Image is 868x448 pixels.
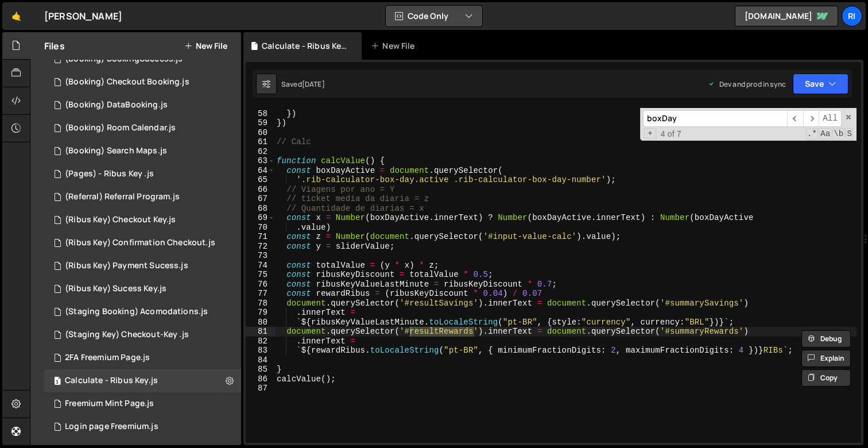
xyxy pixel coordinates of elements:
div: 78 [246,299,275,308]
div: 16291/44052.js [44,231,241,254]
div: 16291/44047.js [44,163,241,186]
a: 🤙 [2,2,30,30]
div: (Ribus Key) Payment Sucess.js [65,261,188,271]
button: Explain [801,350,851,367]
div: 67 [246,194,275,204]
div: 82 [246,337,275,346]
h2: Files [44,40,65,52]
div: 16291/44057.js [44,323,241,346]
div: Login page Freemium.js [65,422,158,432]
div: 16291/44054.js [44,254,241,277]
a: Ri [842,6,862,26]
div: 83 [246,346,275,356]
input: Search for [643,110,787,127]
div: 77 [246,289,275,299]
div: 81 [246,327,275,337]
div: 16291/44357.js [44,369,241,392]
button: Code Only [386,6,482,26]
div: 79 [246,308,275,318]
button: Save [793,74,848,94]
div: (Staging Key) Checkout-Key .js [65,330,189,340]
div: 59 [246,118,275,128]
div: 16291/44060.js [44,392,241,415]
div: 16291/44055.js [44,277,241,300]
div: 84 [246,356,275,365]
div: 16291/44039.js [44,71,241,94]
span: ​ [787,110,803,127]
div: Saved [281,79,325,89]
a: [DOMAIN_NAME] [735,6,838,26]
div: (Ribus Key) Sucess Key.js [65,284,166,294]
div: 86 [246,374,275,384]
div: 16291/44049.js [44,186,241,208]
div: 71 [246,232,275,242]
div: 85 [246,365,275,374]
div: [DATE] [302,79,325,89]
div: 74 [246,261,275,271]
div: (Booking) Room Calendar.js [65,123,176,133]
div: 16291/44061.js [44,415,241,438]
div: Dev and prod in sync [708,79,786,89]
div: (Booking) Search Maps.js [65,146,167,156]
div: 60 [246,128,275,138]
span: Search In Selection [846,128,853,140]
div: New File [371,40,419,52]
div: 80 [246,318,275,327]
div: 75 [246,270,275,280]
div: Freemium Mint Page.js [65,399,154,409]
div: (Ribus Key) Checkout Key.js [65,215,176,225]
div: 87 [246,384,275,393]
div: 63 [246,156,275,166]
div: 62 [246,147,275,157]
span: 3 [54,377,61,387]
div: 61 [246,137,275,147]
button: New File [184,41,227,51]
button: Copy [801,369,851,387]
div: 76 [246,280,275,289]
div: 69 [246,213,275,223]
div: 64 [246,166,275,176]
div: 16291/44058.js [44,346,241,369]
div: Calculate - Ribus Key.js [65,376,158,386]
span: Toggle Replace mode [644,128,656,139]
div: 70 [246,223,275,233]
div: (Pages) - Ribus Key .js [65,169,154,179]
div: 16291/44056.js [44,300,241,323]
span: Whole Word Search [832,128,844,140]
div: 16291/44046.js [44,140,241,163]
span: Alt-Enter [819,110,842,127]
div: (Booking) Checkout Booking.js [65,77,189,87]
div: (Ribus Key) Confirmation Checkout.js [65,238,215,248]
div: Calculate - Ribus Key.js [262,40,348,52]
div: 65 [246,175,275,185]
div: 16291/44051.js [44,208,241,231]
div: (Staging Booking) Acomodations.js [65,307,208,317]
div: 2FA Freemium Page.js [65,353,150,363]
div: 66 [246,185,275,195]
div: 16291/44040.js [44,94,241,117]
span: 4 of 7 [656,129,686,139]
div: 68 [246,204,275,214]
div: [PERSON_NAME] [44,9,122,23]
span: RegExp Search [806,128,818,140]
div: (Booking) DataBooking.js [65,100,168,110]
div: (Referral) Referral Program.js [65,192,180,202]
button: Debug [801,330,851,347]
div: 72 [246,242,275,252]
span: CaseSensitive Search [819,128,831,140]
div: 16291/44045.js [44,117,241,140]
span: ​ [803,110,819,127]
div: 58 [246,109,275,119]
div: 73 [246,251,275,261]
